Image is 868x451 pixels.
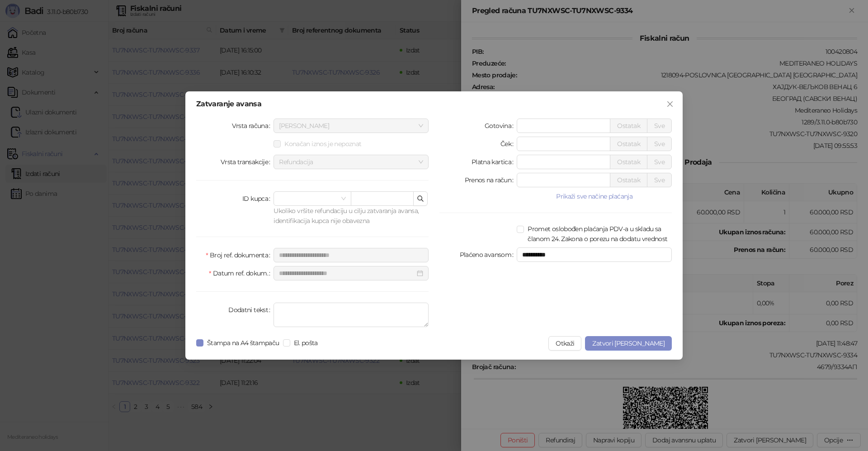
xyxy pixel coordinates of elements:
span: Avans [279,119,423,133]
span: Zatvori [663,100,677,108]
span: Promet oslobođen plaćanja PDV-a u skladu sa članom 24. Zakona o porezu na dodatu vrednost [524,224,672,244]
label: Datum ref. dokum. [209,266,274,280]
label: Vrsta transakcije [221,155,274,169]
span: Štampa na A4 štampaču [203,338,283,348]
button: Sve [647,119,672,133]
label: Gotovina [485,119,517,133]
button: Ostatak [610,155,647,169]
button: Otkaži [548,336,581,351]
input: Datum ref. dokum. [279,268,415,278]
button: Sve [647,137,672,151]
label: Ček [500,137,517,151]
button: Zatvori [PERSON_NAME] [585,336,672,351]
label: Prenos na račun [465,173,517,187]
input: Broj ref. dokumenta [274,248,429,262]
button: Ostatak [610,119,647,133]
div: Ukoliko vršite refundaciju u cilju zatvaranja avansa, identifikacija kupca nije obavezna [274,206,429,226]
button: Close [663,97,677,111]
label: Broj ref. dokumenta [206,248,274,262]
label: Vrsta računa [232,119,274,133]
div: Zatvaranje avansa [196,100,672,108]
button: Prikaži sve načine plaćanja [517,191,672,202]
span: Konačan iznos je nepoznat [281,139,365,149]
label: Dodatni tekst [228,303,274,317]
button: Ostatak [610,137,647,151]
span: close [666,100,674,108]
span: El. pošta [290,338,321,348]
button: Sve [647,155,672,169]
label: Plaćeno avansom [460,247,517,262]
span: Zatvori [PERSON_NAME] [592,339,665,347]
label: ID kupca [242,191,274,206]
span: Refundacija [279,155,423,169]
label: Platna kartica [472,155,517,169]
button: Sve [647,173,672,187]
textarea: Dodatni tekst [274,303,429,327]
button: Ostatak [610,173,647,187]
